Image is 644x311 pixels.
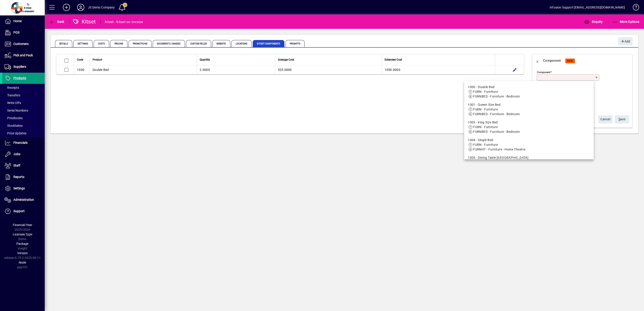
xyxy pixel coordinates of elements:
[4,93,20,97] span: Transfers
[13,198,34,201] span: Administration
[4,124,23,127] span: Stocktakes
[13,53,33,57] span: Pick and Pack
[619,117,620,121] span: S
[2,91,45,99] a: Transfers
[2,137,45,148] a: Financials
[2,99,45,107] a: Write Offs
[13,42,29,46] span: Customers
[4,101,21,105] span: Write Offs
[200,57,210,62] span: Quantity
[2,114,45,122] a: Pricebooks
[2,16,45,27] a: Home
[532,55,543,66] button: Back
[2,194,45,205] a: Administration
[583,18,604,26] button: Enquiry
[629,1,638,15] a: Knowledge Base
[90,65,197,74] td: Double Bed
[619,116,625,123] span: ave
[17,251,28,255] span: Version
[464,136,593,154] mat-option: 1004 - Single Bed
[77,57,83,62] span: Code
[13,31,19,34] span: POS
[4,109,28,112] span: Serial Numbers
[129,40,152,47] span: Promotions
[2,38,45,50] a: Customers
[473,125,498,129] span: FURN - Furniture
[473,143,498,146] span: FURN - Furniture
[385,57,402,62] span: Extended Cost
[13,164,20,167] span: Staff
[4,86,19,89] span: Receipts
[473,112,520,116] span: FURNBED - Furniture - Bedroom
[621,38,630,45] span: Add
[77,68,87,72] div: 1000
[468,120,590,125] div: 1003 - King Size Bed
[110,40,127,47] span: Pricing
[2,27,45,38] a: POS
[2,206,45,217] a: Support
[2,183,45,194] a: Settings
[473,148,525,151] span: FURNHT - Furniture - Home Theatre
[48,18,66,26] button: Back
[2,160,45,171] a: Staff
[382,65,495,74] td: 1050.0000
[153,40,185,47] span: Documents / Images
[2,129,45,137] a: Price Updates
[74,3,88,11] button: Profile
[567,59,573,62] span: NEW
[45,18,69,26] app-page-header-button: Back
[2,107,45,114] a: Serial Numbers
[468,138,590,142] div: 1004 - Single Bed
[13,209,25,213] span: Support
[464,83,593,101] mat-option: 1000 - Double Bed
[286,40,305,47] span: Prompts
[4,116,23,120] span: Pricebooks
[550,4,625,11] div: Infusion Support [EMAIL_ADDRESS][DOMAIN_NAME]
[473,90,498,93] span: FURN - Furniture
[468,102,590,107] div: 1001 - Queen Size Bed
[584,20,603,23] span: Enquiry
[600,116,610,123] span: Cancel
[49,20,64,23] span: Back
[231,40,252,47] span: Locations
[2,171,45,183] a: Reports
[2,50,45,61] a: Pick and Pack
[13,141,28,144] span: Financials
[4,131,26,135] span: Price Updates
[598,115,612,123] button: Cancel
[94,40,109,47] span: Costs
[253,40,284,47] span: Kitset Components
[612,20,640,23] span: More Options
[278,57,294,62] span: Average Cost
[13,175,24,179] span: Reports
[473,95,520,98] span: FURNBED - Furniture - Bedroom
[19,261,26,264] span: Node
[615,115,629,123] button: Save
[59,3,74,11] button: Add
[13,223,32,227] span: Financial Year
[105,18,143,25] div: kitset - kitset on invoice
[55,40,72,47] span: Details
[473,130,520,133] span: FURNBED - Furniture - Bedroom
[13,19,22,23] span: Home
[468,155,590,160] div: 1005 - Dining Table [GEOGRAPHIC_DATA]
[73,18,96,25] div: Kitset
[464,118,593,136] mat-option: 1003 - King Size Bed
[88,4,115,11] div: JS Demo Company
[13,233,32,236] span: Licensee Type
[2,61,45,72] a: Suppliers
[2,149,45,160] a: Jobs
[468,85,590,89] div: 1000 - Double Bed
[212,40,230,47] span: Website
[13,152,20,156] span: Jobs
[13,186,25,190] span: Settings
[537,71,550,74] mat-label: Component
[186,40,211,47] span: Custom Fields
[473,108,498,111] span: FURN - Furniture
[2,84,45,91] a: Receipts
[464,154,593,171] mat-option: 1005 - Dining Table Rimu
[543,57,561,64] div: Component
[93,57,102,62] span: Product
[2,122,45,129] a: Stocktakes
